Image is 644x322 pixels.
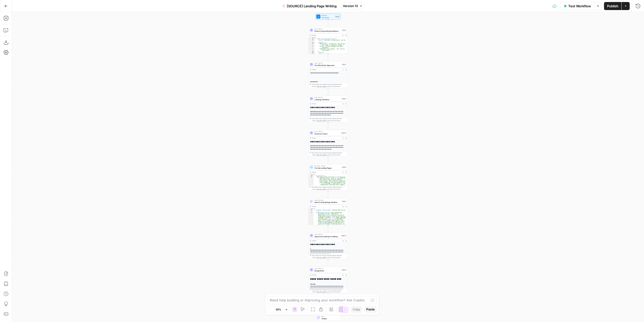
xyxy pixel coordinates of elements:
[317,291,326,293] span: Copy the output
[312,83,346,87] div: This output is too large & has been abbreviated for review. to view the full content.
[309,164,348,191] div: Run Code · PythonFormat Landing PagesStep 6Output{ "variations":[ "## Landing Page Variation 1\n\...
[341,269,346,271] div: Step 11
[312,137,341,139] div: Output
[328,122,329,129] g: Edge from step_5 to step_12
[312,171,341,173] div: Output
[312,103,341,105] div: Output
[317,188,326,190] span: Copy the output
[314,28,341,30] span: LLM · GPT-4.1
[314,98,341,101] span: Landings Variations
[343,4,358,8] span: Version 13
[341,3,365,9] button: Version 13
[309,315,348,321] div: EndOutput
[314,30,341,32] span: Extract Copywriting Guidelines
[309,53,315,56] div: 10
[309,175,313,176] div: 2
[314,233,340,235] span: LLM · GPT-4.1
[314,64,341,66] span: First Wireframe Approach
[309,198,348,225] div: Human ReviewSelect Landing Page VariationStep 7Output{ "selected_landing_page":"Landing Page Vari...
[312,289,346,293] div: This output is too large & has been abbreviated for review. to view the full content.
[342,166,346,168] div: Step 6
[312,240,341,242] div: Output
[317,86,326,87] span: Copy the output
[314,131,340,133] span: LLM · GPT-4.1
[314,269,340,272] span: Design Brief
[342,200,346,202] div: Step 7
[279,2,340,10] button: [SOURCE] Landing Page Writing
[328,19,329,27] g: Edge from start to step_1
[312,274,341,276] div: Output
[309,51,315,52] div: 8
[321,317,339,320] span: Output
[313,52,315,53] span: Toggle code folding, rows 9 through 13
[314,96,341,98] span: LLM · GPT-4.1
[568,4,591,9] span: Test Workflow
[328,259,329,266] g: Edge from step_14 to step_11
[335,15,340,18] div: Inputs
[342,97,346,100] div: Step 5
[309,46,315,48] div: 6
[328,191,329,198] g: Edge from step_6 to step_7
[312,118,346,122] div: This output is too large & has been abbreviated for review. to view the full content.
[314,201,341,203] span: Select Landing Page Variation
[312,34,341,36] div: Output
[309,27,348,54] div: LLM · GPT-4.1Extract Copywriting GuidelinesStep 1Output{ "tone_and_style_guidelines":{ "voice":"C...
[312,174,313,175] span: Toggle code folding, rows 1 through 5
[607,4,618,9] span: Publish
[314,132,340,135] span: Grammar Check
[328,88,329,95] g: Edge from step_2 to step_5
[317,120,326,121] span: Copy the output
[342,63,346,65] div: Step 2
[309,43,315,46] div: 5
[309,174,313,175] div: 1
[314,167,341,169] span: Format Landing Pages
[317,154,326,156] span: Copy the output
[321,315,339,317] span: End
[312,68,341,70] div: Output
[313,37,315,38] span: Toggle code folding, rows 1 through 105
[276,307,281,311] span: 50%
[309,40,315,42] div: 3
[351,306,362,313] button: Copy
[309,52,315,53] div: 9
[313,38,315,40] span: Toggle code folding, rows 2 through 17
[314,199,341,201] span: Human Review
[341,234,347,237] div: Step 14
[314,268,340,270] span: LLM · GPT-4.1
[342,29,346,31] div: Step 1
[314,235,340,238] span: Approved Landing Formatting
[312,205,341,207] div: Output
[309,176,313,280] div: 3
[309,209,313,212] div: 2
[314,62,341,64] span: LLM · GPT-4.1
[312,186,346,190] div: This output is too large & has been abbreviated for review. to view the full content.
[312,255,346,259] div: This output is too large & has been abbreviated for review. to view the full content.
[309,38,315,40] div: 2
[366,307,375,312] span: Paste
[312,152,346,156] div: This output is too large & has been abbreviated for review. to view the full content.
[313,42,315,43] span: Toggle code folding, rows 4 through 8
[314,165,341,167] span: Run Code · Python
[287,4,337,9] span: [SOURCE] Landing Page Writing
[341,132,346,134] div: Step 12
[312,175,313,176] span: Toggle code folding, rows 2 through 4
[309,208,313,209] div: 1
[328,156,329,164] g: Edge from step_12 to step_6
[328,54,329,61] g: Edge from step_1 to step_2
[604,2,621,10] button: Publish
[321,16,334,19] span: Set Inputs
[312,208,313,209] span: Toggle code folding, rows 1 through 4
[309,14,348,20] div: WorkflowSet InputsInputs
[560,2,594,10] button: Test Workflow
[309,48,315,51] div: 7
[309,42,315,43] div: 4
[364,306,377,313] button: Paste
[353,307,360,312] span: Copy
[317,257,326,258] span: Copy the output
[309,37,315,38] div: 1
[328,225,329,232] g: Edge from step_7 to step_14
[321,14,334,16] span: Workflow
